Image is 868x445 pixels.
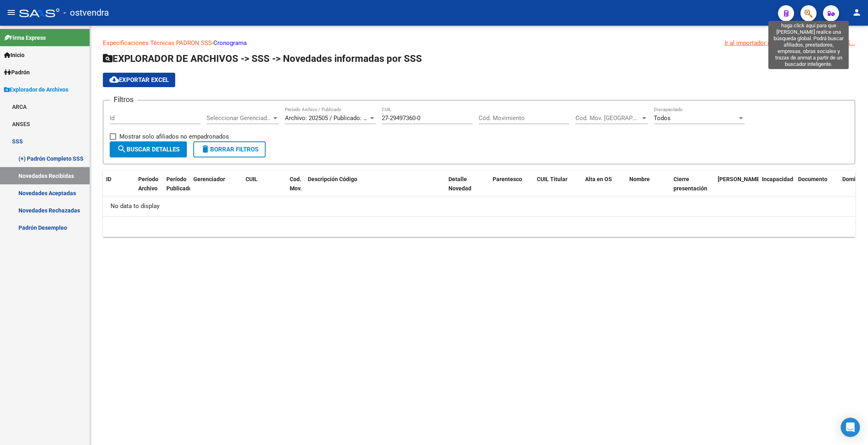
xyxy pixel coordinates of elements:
h3: Filtros [110,94,137,105]
span: CUIL Titular [537,176,567,182]
datatable-header-cell: Nombre [626,171,670,206]
datatable-header-cell: Incapacidad [759,171,795,206]
datatable-header-cell: Parentesco [489,171,534,206]
datatable-header-cell: Fecha Nac. [714,171,759,206]
mat-icon: menu [6,8,16,17]
span: Borrar Filtros [201,146,258,153]
datatable-header-cell: Período Publicado [163,171,190,206]
span: Período Archivo [138,176,158,192]
span: Documento [798,176,827,182]
span: Descripción Código [308,176,357,182]
span: Inicio [4,51,25,59]
datatable-header-cell: ID [103,171,135,206]
span: Período Publicado [166,176,192,192]
span: Gerenciador [193,176,225,182]
div: Ir al importador de Novedades Informadas SSS... [725,39,855,47]
a: Cronograma [213,39,247,47]
span: Firma Express [4,33,46,42]
div: Open Intercom Messenger [841,418,860,437]
p: - [103,39,855,47]
datatable-header-cell: Detalle Novedad [445,171,489,206]
datatable-header-cell: CUIL [242,171,287,206]
span: Exportar EXCEL [109,76,169,84]
mat-icon: delete [201,144,210,154]
span: Alta en OS [585,176,612,182]
datatable-header-cell: Alta en OS [582,171,626,206]
mat-icon: cloud_download [109,75,119,84]
datatable-header-cell: Cod. Mov. [287,171,305,206]
span: Incapacidad [762,176,793,182]
button: Borrar Filtros [193,141,266,157]
span: Parentesco [493,176,522,182]
span: Buscar Detalles [117,146,180,153]
span: Cierre presentación [674,176,707,192]
mat-icon: search [117,144,127,154]
span: - ostvendra [63,4,109,22]
span: Cod. Mov. [290,176,302,192]
span: Seleccionar Gerenciador [207,114,272,122]
span: Todos [654,114,671,122]
div: No data to display [103,196,855,216]
span: Nombre [629,176,650,182]
span: Padrón [4,68,30,77]
span: Explorador de Archivos [4,85,68,94]
span: Cod. Mov. [GEOGRAPHIC_DATA] [575,114,641,122]
datatable-header-cell: Descripción Código [305,171,445,206]
span: Archivo: 202505 / Publicado: 202506 [285,114,383,122]
span: [PERSON_NAME]. [718,176,763,182]
datatable-header-cell: Período Archivo [135,171,163,206]
datatable-header-cell: Cierre presentación [670,171,714,206]
span: EXPLORADOR DE ARCHIVOS -> SSS -> Novedades informadas por SSS [103,53,422,64]
span: CUIL [246,176,258,182]
span: Mostrar solo afiliados no empadronados [119,132,229,141]
a: Especificaciones Técnicas PADRON SSS [103,39,212,47]
span: Detalle Novedad [448,176,471,192]
datatable-header-cell: Documento [795,171,839,206]
button: Buscar Detalles [110,141,187,157]
mat-icon: person [852,8,862,17]
datatable-header-cell: Gerenciador [190,171,242,206]
datatable-header-cell: CUIL Titular [534,171,582,206]
span: ID [106,176,111,182]
button: Exportar EXCEL [103,73,175,87]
